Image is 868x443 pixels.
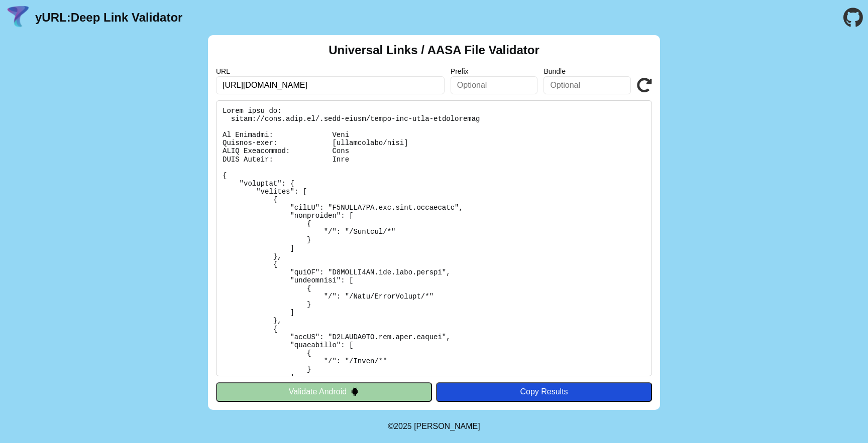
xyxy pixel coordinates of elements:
[451,76,538,94] input: Optional
[216,100,652,376] pre: Lorem ipsu do: sitam://cons.adip.el/.sedd-eiusm/tempo-inc-utla-etdoloremag Al Enimadmi: Veni Quis...
[351,387,359,396] img: droidIcon.svg
[388,410,480,443] footer: ©
[451,67,538,75] label: Prefix
[394,422,412,430] span: 2025
[5,5,31,31] img: yURL Logo
[544,67,631,75] label: Bundle
[329,43,539,57] h2: Universal Links / AASA File Validator
[414,422,480,430] a: Michael Ibragimchayev's Personal Site
[35,11,182,25] a: yURL:Deep Link Validator
[216,76,445,94] input: Required
[436,382,652,401] button: Copy Results
[216,67,445,75] label: URL
[441,387,647,396] div: Copy Results
[544,76,631,94] input: Optional
[216,382,432,401] button: Validate Android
